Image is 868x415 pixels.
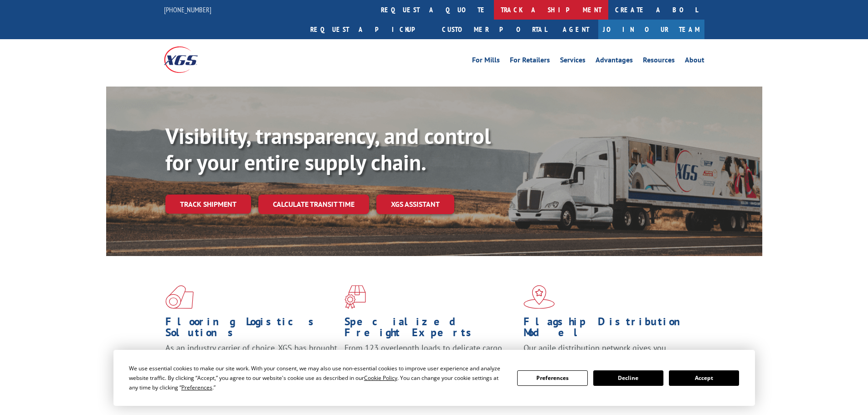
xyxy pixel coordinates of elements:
img: xgs-icon-flagship-distribution-model-red [524,285,555,309]
h1: Flooring Logistics Solutions [165,316,338,343]
span: Preferences [181,384,212,391]
a: Services [560,56,586,67]
a: For Mills [472,56,500,67]
img: xgs-icon-focused-on-flooring-red [344,285,366,309]
a: About [685,56,704,67]
a: Track shipment [165,195,251,214]
span: Our agile distribution network gives you nationwide inventory management on demand. [524,343,691,364]
a: For Retailers [510,56,550,67]
a: Request a pickup [303,20,435,39]
a: [PHONE_NUMBER] [164,5,211,14]
button: Decline [593,370,663,386]
button: Preferences [517,370,587,386]
span: Cookie Policy [364,374,397,382]
a: XGS ASSISTANT [376,195,454,214]
button: Accept [669,370,739,386]
h1: Flagship Distribution Model [524,316,696,343]
a: Calculate transit time [258,195,369,214]
a: Agent [554,20,598,39]
a: Advantages [596,56,633,67]
img: xgs-icon-total-supply-chain-intelligence-red [165,285,194,309]
p: From 123 overlength loads to delicate cargo, our experienced staff knows the best way to move you... [344,343,517,383]
a: Customer Portal [435,20,554,39]
div: Cookie Consent Prompt [113,350,755,406]
div: We use essential cookies to make our site work. With your consent, we may also use non-essential ... [129,364,506,392]
a: Resources [643,56,675,67]
a: Join Our Team [598,20,704,39]
h1: Specialized Freight Experts [344,316,517,343]
b: Visibility, transparency, and control for your entire supply chain. [165,122,491,176]
span: As an industry carrier of choice, XGS has brought innovation and dedication to flooring logistics... [165,343,337,375]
